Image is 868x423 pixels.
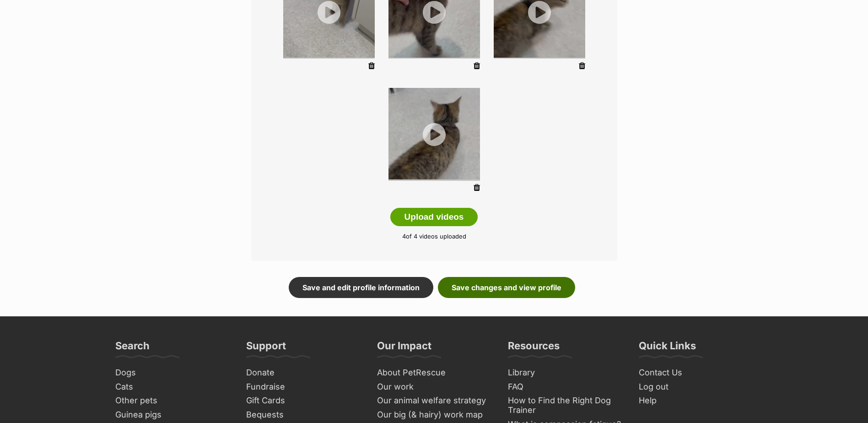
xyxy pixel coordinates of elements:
button: Upload videos [390,208,478,226]
img: listing photo [388,88,480,179]
a: Save and edit profile information [289,277,433,298]
a: Save changes and view profile [438,277,575,298]
a: Dogs [112,366,233,380]
p: of 4 videos uploaded [265,232,604,241]
a: Our animal welfare strategy [373,394,495,408]
a: Our big (& hairy) work map [373,408,495,422]
a: How to Find the Right Dog Trainer [504,394,626,417]
a: Help [635,394,757,408]
a: Donate [243,366,364,380]
a: Guinea pigs [112,408,233,422]
h3: Quick Links [639,339,696,358]
a: About PetRescue [373,366,495,380]
a: Cats [112,380,233,394]
a: Gift Cards [243,394,364,408]
span: 4 [402,233,406,240]
a: Other pets [112,394,233,408]
a: Fundraise [243,380,364,394]
a: FAQ [504,380,626,394]
a: Bequests [243,408,364,422]
a: Library [504,366,626,380]
a: Our work [373,380,495,394]
a: Contact Us [635,366,757,380]
h3: Our Impact [377,339,431,358]
h3: Search [115,339,150,358]
h3: Resources [508,339,560,358]
h3: Support [246,339,286,358]
a: Log out [635,380,757,394]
